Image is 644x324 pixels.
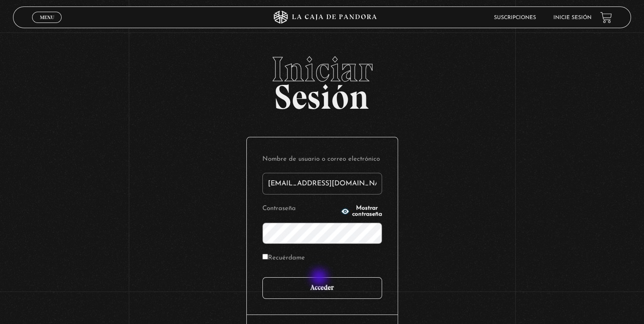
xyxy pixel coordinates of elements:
a: Inicie sesión [553,15,592,20]
span: Menu [40,15,54,20]
input: Recuérdame [262,254,268,259]
span: Mostrar contraseña [352,205,382,217]
label: Contraseña [262,202,338,216]
span: Cerrar [37,22,57,28]
input: Acceder [262,277,382,299]
a: Suscripciones [494,15,536,20]
label: Nombre de usuario o correo electrónico [262,153,382,166]
a: View your shopping cart [600,11,612,23]
span: Iniciar [13,52,631,87]
button: Mostrar contraseña [341,205,382,217]
label: Recuérdame [262,252,305,265]
h2: Sesión [13,52,631,107]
